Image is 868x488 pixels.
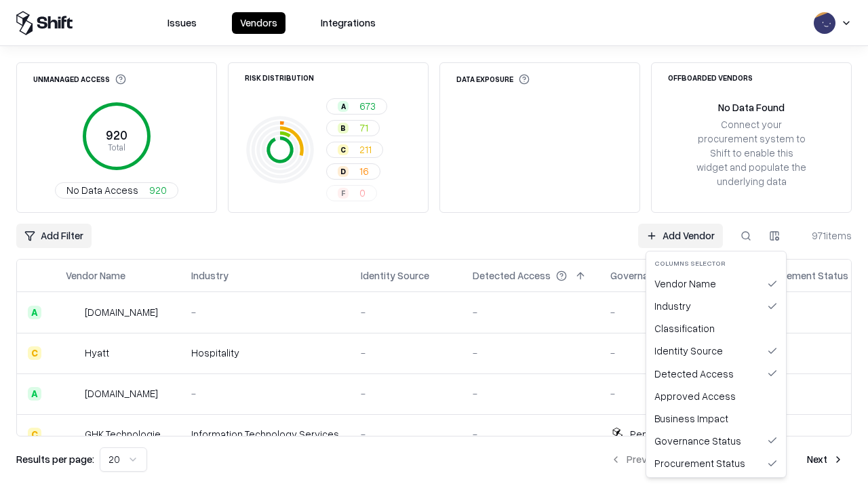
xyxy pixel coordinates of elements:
[456,74,530,85] div: Data Exposure
[473,427,589,441] div: -
[473,346,589,360] div: -
[28,346,41,360] div: C
[359,142,372,157] span: 211
[108,142,125,152] tspan: Total
[649,295,783,317] div: Industry
[649,452,783,474] div: Procurement Status
[16,452,94,466] p: Results per page:
[610,386,735,401] div: -
[159,12,205,34] button: Issues
[797,228,852,243] div: 971 items
[313,12,384,34] button: Integrations
[191,427,339,441] div: Information Technology Services
[649,363,783,385] div: Detected Access
[149,183,167,197] span: 920
[649,385,783,407] div: Approved Access
[66,306,79,319] img: intrado.com
[649,317,783,340] div: Classification
[638,224,723,248] a: Add Vendor
[630,427,710,441] div: Pending Approval
[338,166,349,177] div: D
[649,272,783,295] div: Vendor Name
[85,427,170,441] div: GHK Technologies Inc.
[757,268,848,283] div: Procurement Status
[361,268,429,283] div: Identity Source
[16,224,92,248] button: Add Filter
[191,386,339,401] div: -
[66,183,138,197] span: No Data Access
[28,306,41,319] div: A
[649,430,783,452] div: Governance Status
[649,407,783,430] div: Business Impact
[361,346,451,360] div: -
[473,386,589,401] div: -
[473,305,589,319] div: -
[361,305,451,319] div: -
[338,144,349,155] div: C
[359,164,369,178] span: 16
[85,346,109,360] div: Hyatt
[610,305,735,319] div: -
[338,101,349,112] div: A
[610,268,697,283] div: Governance Status
[359,121,368,135] span: 71
[66,387,79,401] img: primesec.co.il
[799,447,852,472] button: Next
[191,346,339,360] div: Hospitality
[66,346,79,360] img: Hyatt
[695,117,808,189] div: Connect your procurement system to Shift to enable this widget and populate the underlying data
[602,447,852,472] nav: pagination
[28,387,41,401] div: A
[610,346,735,360] div: -
[66,428,79,441] img: GHK Technologies Inc.
[361,427,451,441] div: -
[85,305,158,319] div: [DOMAIN_NAME]
[66,268,125,283] div: Vendor Name
[191,268,229,283] div: Industry
[28,428,41,441] div: C
[649,340,783,362] div: Identity Source
[473,268,551,283] div: Detected Access
[85,386,158,401] div: [DOMAIN_NAME]
[106,127,127,142] tspan: 920
[232,12,285,34] button: Vendors
[33,74,126,85] div: Unmanaged Access
[718,100,785,115] div: No Data Found
[649,254,783,272] div: Columns selector
[361,386,451,401] div: -
[191,305,339,319] div: -
[245,74,314,81] div: Risk Distribution
[338,123,349,134] div: B
[359,99,376,113] span: 673
[668,74,753,81] div: Offboarded Vendors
